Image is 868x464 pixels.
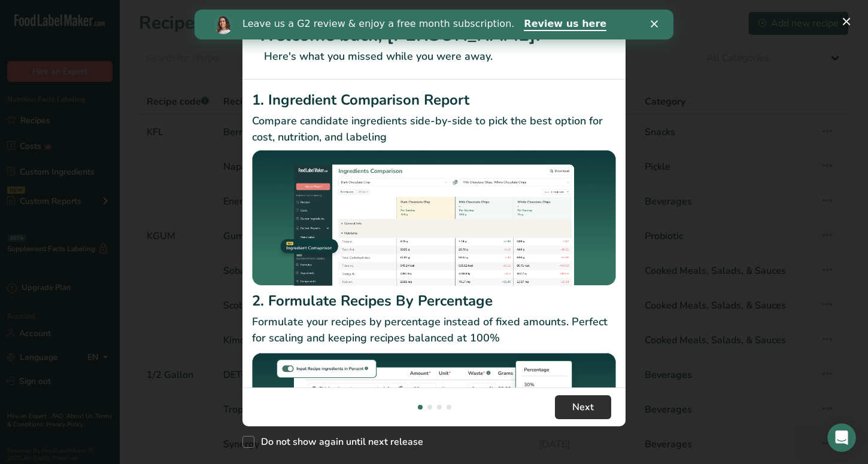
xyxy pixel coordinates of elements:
[252,89,616,111] h2: 1. Ingredient Comparison Report
[252,113,616,145] p: Compare candidate ingredients side-by-side to pick the best option for cost, nutrition, and labeling
[252,150,616,286] img: Ingredient Comparison Report
[252,314,616,346] p: Formulate your recipes by percentage instead of fixed amounts. Perfect for scaling and keeping re...
[195,10,673,39] iframe: Intercom live chat banner
[257,48,611,65] p: Here's what you missed while you were away.
[572,400,594,414] span: Next
[252,290,616,312] h2: 2. Formulate Recipes By Percentage
[827,423,856,452] iframe: Intercom live chat
[254,436,423,448] span: Do not show again until next release
[555,395,611,419] button: Next
[456,11,468,18] div: Close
